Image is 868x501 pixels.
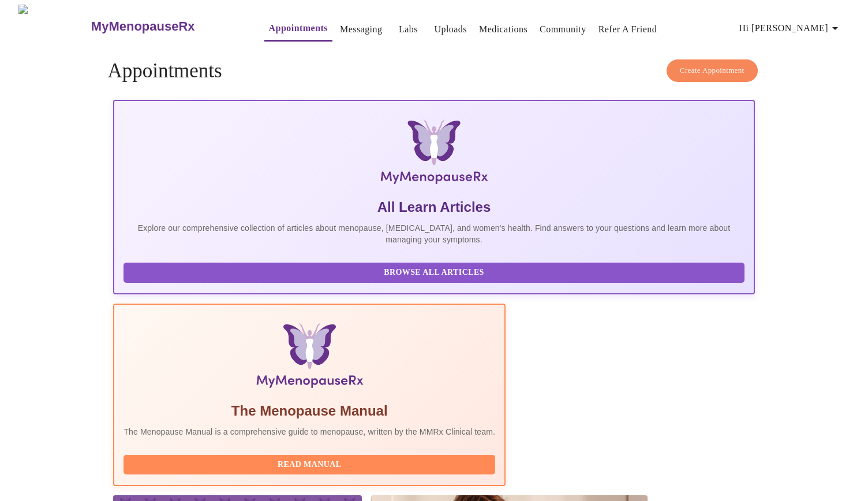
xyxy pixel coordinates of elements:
a: Medications [479,21,527,38]
h5: All Learn Articles [124,198,744,216]
span: Read Manual [135,458,484,472]
a: Browse All Articles [124,267,747,276]
a: MyMenopauseRx [89,6,241,47]
a: Refer a Friend [598,21,657,38]
a: Read Manual [124,459,498,469]
button: Refer a Friend [594,18,662,41]
a: Messaging [340,21,382,38]
button: Appointments [264,17,332,42]
button: Hi [PERSON_NAME] [735,17,847,40]
button: Create Appointment [667,59,758,82]
button: Browse All Articles [124,263,744,283]
a: Community [540,21,586,38]
p: Explore our comprehensive collection of articles about menopause, [MEDICAL_DATA], and women's hea... [124,222,744,245]
p: The Menopause Manual is a comprehensive guide to menopause, written by the MMRx Clinical team. [124,426,495,438]
h3: MyMenopauseRx [91,19,195,34]
button: Read Manual [124,455,495,475]
span: Browse All Articles [135,266,732,280]
button: Uploads [429,18,472,41]
span: Hi [PERSON_NAME] [739,20,842,36]
h5: The Menopause Manual [124,402,495,420]
a: Appointments [269,20,328,36]
img: Menopause Manual [183,323,436,392]
span: Create Appointment [680,64,744,77]
a: Uploads [434,21,467,38]
button: Messaging [335,18,387,41]
a: Labs [399,21,418,38]
img: MyMenopauseRx Logo [18,5,89,48]
button: Labs [390,18,426,41]
img: MyMenopauseRx Logo [220,119,648,189]
button: Medications [474,18,532,41]
h4: Appointments [107,59,760,83]
button: Community [535,18,591,41]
